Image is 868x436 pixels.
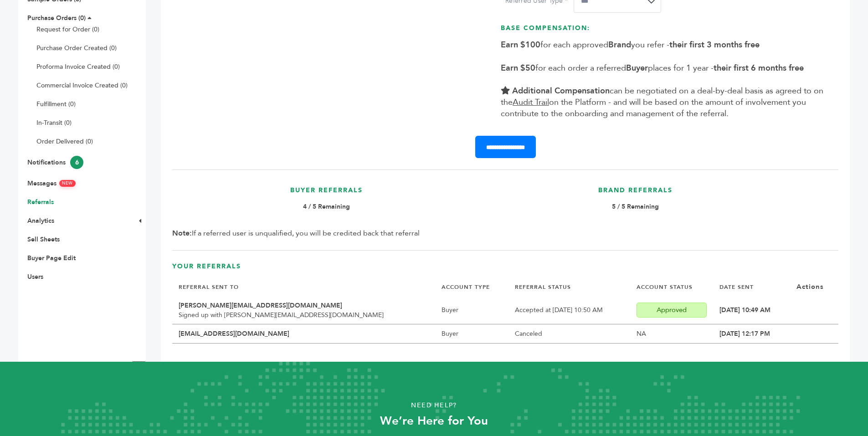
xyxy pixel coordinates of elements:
[59,180,76,187] span: NEW
[27,272,43,281] a: Users
[486,186,786,202] h3: Brand Referrals
[179,301,342,310] b: [PERSON_NAME][EMAIL_ADDRESS][DOMAIN_NAME]
[790,277,838,296] th: Actions
[27,179,76,188] a: MessagesNEW
[36,100,76,108] a: Fulfillment (0)
[36,62,120,71] a: Proforma Invoice Created (0)
[172,228,420,238] span: If a referred user is unqualified, you will be credited back that referral
[515,306,603,314] a: Accepted at [DATE] 10:50 AM
[27,198,54,206] a: Referrals
[637,283,693,291] a: ACCOUNT STATUS
[179,329,289,338] b: [EMAIL_ADDRESS][DOMAIN_NAME]
[27,14,86,22] a: Purchase Orders (0)
[380,413,488,429] strong: We’re Here for You
[172,262,838,278] h3: Your Referrals
[179,283,239,291] a: REFERRAL SENT TO
[626,62,648,74] b: Buyer
[43,399,825,412] p: Need Help?
[513,97,549,108] u: Audit Trail
[36,118,72,127] a: In-Transit (0)
[177,186,477,202] h3: Buyer Referrals
[36,81,128,90] a: Commercial Invoice Created (0)
[669,39,760,51] b: their first 3 months free
[719,329,770,338] a: [DATE] 12:17 PM
[501,24,834,40] h3: Base Compensation:
[27,158,83,167] a: Notifications6
[637,329,646,338] a: NA
[442,329,458,338] a: Buyer
[501,62,535,74] b: Earn $50
[442,283,490,291] a: ACCOUNT TYPE
[512,85,610,97] b: Additional Compensation
[608,39,631,51] b: Brand
[612,202,659,211] b: 5 / 5 Remaining
[515,329,542,338] a: Canceled
[515,283,571,291] a: REFERRAL STATUS
[637,303,707,318] div: Approved
[27,254,76,262] a: Buyer Page Edit
[719,306,770,314] a: [DATE] 10:49 AM
[36,25,99,34] a: Request for Order (0)
[501,39,823,119] span: for each approved you refer - for each order a referred places for 1 year - can be negotiated on ...
[714,62,804,74] b: their first 6 months free
[36,137,93,146] a: Order Delivered (0)
[27,235,60,244] a: Sell Sheets
[442,306,458,314] a: Buyer
[501,39,540,51] b: Earn $100
[27,216,54,225] a: Analytics
[36,44,117,52] a: Purchase Order Created (0)
[179,311,384,319] span: Signed up with [PERSON_NAME][EMAIL_ADDRESS][DOMAIN_NAME]
[172,228,192,238] b: Note:
[719,283,754,291] a: DATE SENT
[303,202,350,211] b: 4 / 5 Remaining
[70,156,83,169] span: 6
